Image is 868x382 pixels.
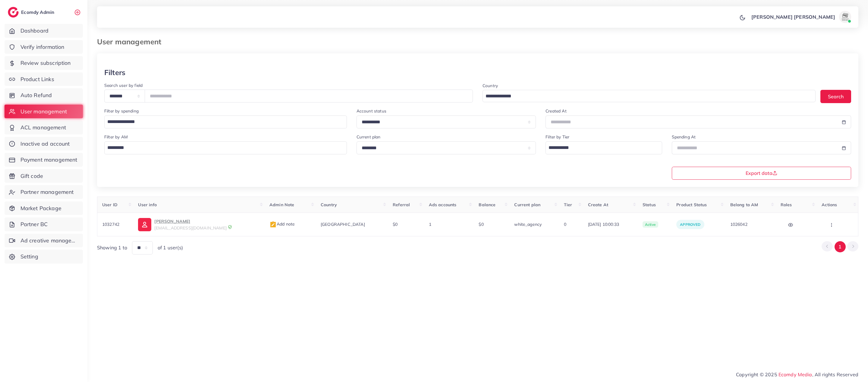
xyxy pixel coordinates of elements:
a: Product Links [5,72,83,86]
img: ic-user-info.36bf1079.svg [138,218,151,231]
span: Add note [269,221,295,227]
a: [PERSON_NAME] [PERSON_NAME]avatar [748,11,854,23]
a: ACL management [5,121,83,134]
a: Partner BC [5,217,83,231]
span: , All rights Reserved [812,371,858,378]
span: white_agency [514,222,542,227]
label: Current plan [357,134,381,140]
span: User info [138,202,156,207]
label: Search user by field [104,82,143,88]
a: User management [5,105,83,118]
div: Search for option [104,115,347,128]
label: Filter by Tier [546,134,569,140]
span: Export data [746,171,777,175]
input: Search for option [105,117,339,127]
a: logoEcomdy Admin [8,7,56,17]
a: Verify information [5,40,83,54]
label: Account status [357,108,386,114]
h3: User management [97,37,166,46]
span: of 1 user(s) [158,244,183,251]
span: Status [643,202,656,207]
span: Actions [822,202,837,207]
span: active [643,221,658,228]
span: Ad creative management [20,237,78,245]
span: Market Package [20,204,61,212]
span: Setting [20,253,38,260]
a: Gift code [5,169,83,183]
a: Payment management [5,153,83,167]
span: User ID [102,202,118,207]
a: Review subscription [5,56,83,70]
span: Showing 1 to [97,244,127,251]
img: logo [8,7,19,17]
span: Dashboard [20,27,49,35]
span: Inactive ad account [20,140,70,148]
label: Country [483,83,498,89]
a: Dashboard [5,24,83,38]
span: Create At [588,202,608,207]
span: User management [20,108,67,115]
label: Created At [546,108,567,114]
a: Market Package [5,201,83,215]
label: Spending At [672,134,696,140]
span: approved [680,222,700,227]
span: [DATE] 10:00:33 [588,221,633,227]
span: 1 [429,222,431,227]
a: Auto Refund [5,88,83,102]
div: Search for option [483,90,816,102]
span: [GEOGRAPHIC_DATA] [321,222,365,227]
span: Product Links [20,75,54,83]
span: 1026042 [730,222,747,227]
span: Belong to AM [730,202,758,207]
input: Search for option [483,92,808,101]
ul: Pagination [822,241,858,252]
span: ACL management [20,124,66,131]
span: 1032742 [102,222,119,227]
span: $0 [393,222,398,227]
span: 0 [564,222,566,227]
button: Search [820,90,851,103]
div: Search for option [546,141,662,154]
img: 9CAL8B2pu8EFxCJHYAAAAldEVYdGRhdGU6Y3JlYXRlADIwMjItMTItMDlUMDQ6NTg6MzkrMDA6MDBXSlgLAAAAJXRFWHRkYXR... [228,225,232,229]
span: Gift code [20,172,43,180]
a: [PERSON_NAME][EMAIL_ADDRESS][DOMAIN_NAME] [138,218,260,231]
p: [PERSON_NAME] [154,218,226,225]
h2: Ecomdy Admin [21,9,56,15]
span: [EMAIL_ADDRESS][DOMAIN_NAME] [154,225,226,231]
span: $0 [479,222,483,227]
span: Auto Refund [20,91,52,99]
a: Ad creative management [5,234,83,248]
a: Setting [5,250,83,264]
span: Verify information [20,43,64,51]
span: Partner BC [20,220,48,228]
img: admin_note.cdd0b510.svg [269,221,277,228]
button: Export data [672,167,851,180]
p: [PERSON_NAME] [PERSON_NAME] [751,13,835,21]
label: Filter by AM [104,134,128,140]
span: Current plan [514,202,540,207]
button: Go to page 1 [835,241,846,252]
input: Search for option [105,143,339,153]
span: Copyright © 2025 [736,371,858,378]
span: Product Status [676,202,707,207]
span: Roles [781,202,792,207]
span: Partner management [20,188,74,196]
span: Balance [479,202,495,207]
span: Country [321,202,337,207]
img: avatar [839,11,851,23]
div: Search for option [104,141,347,154]
a: Ecomdy Media [778,371,812,377]
input: Search for option [546,143,654,153]
span: Payment management [20,156,77,164]
a: Partner management [5,185,83,199]
h3: Filters [104,68,125,77]
span: Admin Note [269,202,294,207]
span: Ads accounts [429,202,457,207]
a: Inactive ad account [5,137,83,151]
label: Filter by spending [104,108,139,114]
span: Review subscription [20,59,71,67]
span: Referral [393,202,410,207]
span: Tier [564,202,572,207]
